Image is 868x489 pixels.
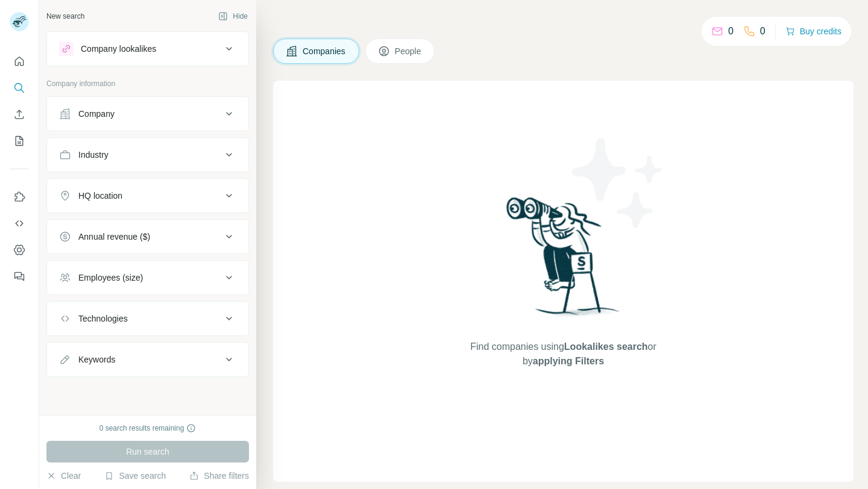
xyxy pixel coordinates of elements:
button: Buy credits [785,23,841,40]
div: HQ location [78,190,122,202]
button: Annual revenue ($) [47,222,248,251]
div: New search [46,11,84,22]
div: Company lookalikes [81,43,156,55]
button: Use Surfe API [10,213,29,234]
img: Surfe Illustration - Stars [564,129,672,237]
button: Feedback [10,266,29,287]
button: Technologies [47,304,248,333]
button: Industry [47,140,248,169]
div: Industry [78,149,108,161]
span: applying Filters [533,356,604,366]
h4: Search [273,14,854,31]
div: Employees (size) [78,272,143,284]
span: People [395,45,423,57]
div: Company [78,108,115,120]
button: Hide [210,7,256,25]
button: Clear [46,470,81,482]
button: Company lookalikes [47,34,248,63]
div: Annual revenue ($) [78,231,150,243]
button: Dashboard [10,239,29,261]
button: HQ location [47,181,248,210]
button: Enrich CSV [10,104,29,125]
button: Share filters [189,470,249,482]
span: Companies [303,45,347,57]
p: 0 [728,24,734,39]
div: Keywords [78,354,115,366]
div: Technologies [78,313,128,325]
button: My lists [10,130,29,152]
button: Search [10,77,29,99]
button: Employees (size) [47,263,248,292]
img: Surfe Illustration - Woman searching with binoculars [501,194,626,328]
p: Company information [46,78,249,89]
button: Quick start [10,51,29,72]
p: 0 [760,24,766,39]
span: Lookalikes search [564,341,648,352]
span: Find companies using or by [467,340,659,369]
button: Save search [104,470,166,482]
button: Keywords [47,345,248,374]
button: Company [47,99,248,128]
div: 0 search results remaining [99,423,197,434]
button: Use Surfe on LinkedIn [10,186,29,208]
